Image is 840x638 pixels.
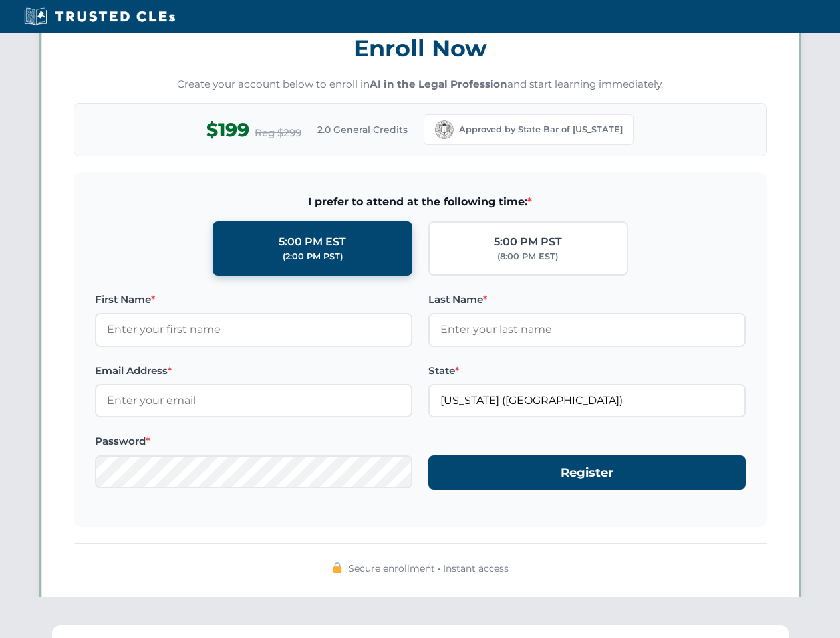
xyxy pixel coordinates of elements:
[370,78,507,90] strong: AI in the Legal Profession
[494,233,562,251] div: 5:00 PM PST
[459,123,623,136] span: Approved by State Bar of [US_STATE]
[95,313,412,346] input: Enter your first name
[428,313,746,346] input: Enter your last name
[428,455,746,490] button: Register
[206,115,249,145] span: $199
[283,250,343,263] div: (2:00 PM PST)
[435,120,454,139] img: California Bar
[428,292,746,308] label: Last Name
[317,122,408,137] span: 2.0 General Credits
[279,233,346,251] div: 5:00 PM EST
[20,7,179,27] img: Trusted CLEs
[95,384,412,417] input: Enter your email
[428,384,746,417] input: California (CA)
[428,363,746,379] label: State
[95,363,412,379] label: Email Address
[95,292,412,308] label: First Name
[95,193,746,211] span: I prefer to attend at the following time:
[74,27,767,69] h3: Enroll Now
[74,77,767,92] p: Create your account below to enroll in and start learning immediately.
[497,250,558,263] div: (8:00 PM EST)
[255,125,301,141] span: Reg $299
[95,433,412,449] label: Password
[332,562,343,573] img: 🔒
[349,561,509,576] span: Secure enrollment • Instant access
